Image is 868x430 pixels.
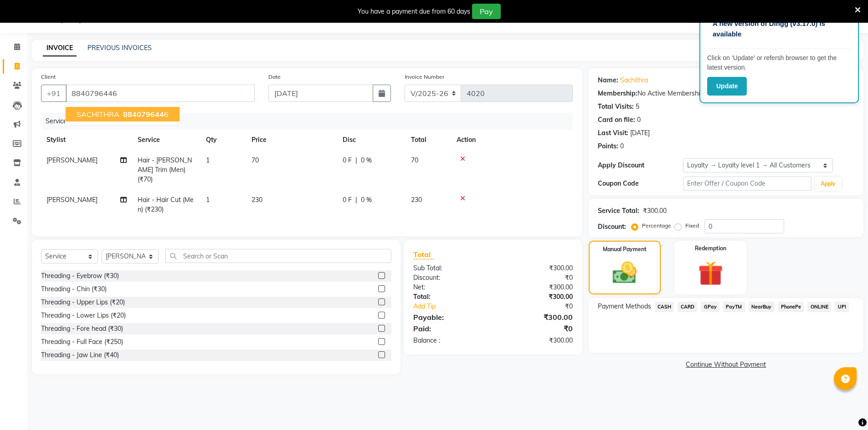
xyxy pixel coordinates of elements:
[508,302,580,311] div: ₹0
[355,195,357,205] span: |
[598,76,618,85] div: Name:
[43,40,77,56] a: INVOICE
[815,177,841,191] button: Apply
[337,130,406,150] th: Disc
[723,302,745,312] span: PayTM
[252,156,259,164] span: 70
[707,77,747,96] button: Update
[598,142,618,151] div: Points:
[630,128,650,138] div: [DATE]
[603,245,647,253] label: Manual Payment
[637,115,641,125] div: 0
[268,73,281,81] label: Date
[678,302,697,312] span: CARD
[707,53,851,72] p: Click on ‘Update’ or refersh browser to get the latest version.
[620,142,624,151] div: 0
[361,195,372,205] span: 0 %
[132,130,200,150] th: Service
[493,312,580,323] div: ₹300.00
[406,302,507,311] a: Add Tip
[41,130,132,150] th: Stylist
[41,73,56,81] label: Client
[406,323,493,334] div: Paid:
[778,302,804,312] span: PhonePe
[642,222,671,230] label: Percentage
[138,156,192,183] span: Hair - [PERSON_NAME] Trim (Men) (₹70)
[252,196,262,204] span: 230
[123,110,164,119] span: 884079644
[206,196,210,204] span: 1
[749,302,775,312] span: NearBuy
[165,249,391,263] input: Search or Scan
[66,85,255,102] input: Search by Name/Mobile/Email/Code
[138,196,194,213] span: Hair - Hair Cut (Men) (₹230)
[598,128,628,138] div: Last Visit:
[41,271,119,281] div: Threading - Eyebrow (₹30)
[41,85,67,102] button: +91
[358,7,470,16] div: You have a payment due from 60 days
[411,156,418,164] span: 70
[655,302,674,312] span: CASH
[493,292,580,302] div: ₹300.00
[406,263,493,273] div: Sub Total:
[683,177,812,191] input: Enter Offer / Coupon Code
[41,311,126,320] div: Threading - Lower Lips (₹20)
[835,302,849,312] span: UPI
[355,156,357,165] span: |
[206,156,210,164] span: 1
[406,273,493,283] div: Discount:
[472,4,501,19] button: Pay
[695,244,726,253] label: Redemption
[598,179,683,188] div: Coupon Code
[493,283,580,292] div: ₹300.00
[246,130,337,150] th: Price
[493,273,580,283] div: ₹0
[406,283,493,292] div: Net:
[685,222,699,230] label: Fixed
[598,222,626,232] div: Discount:
[42,113,580,130] div: Services
[598,89,637,98] div: Membership:
[690,258,731,289] img: _gift.svg
[598,115,635,125] div: Card on file:
[598,89,854,98] div: No Active Membership
[591,360,862,369] a: Continue Without Payment
[46,196,98,204] span: [PERSON_NAME]
[620,76,648,85] a: Sachithra
[406,292,493,302] div: Total:
[636,102,639,111] div: 5
[493,336,580,345] div: ₹300.00
[451,130,573,150] th: Action
[598,302,651,311] span: Payment Methods
[41,284,107,294] div: Threading - Chin (₹30)
[605,259,644,287] img: _cash.svg
[643,206,667,216] div: ₹300.00
[406,312,493,323] div: Payable:
[406,130,451,150] th: Total
[598,102,634,111] div: Total Visits:
[413,250,434,259] span: Total
[343,156,352,165] span: 0 F
[406,336,493,345] div: Balance :
[411,196,422,204] span: 230
[77,110,119,119] span: SACHITHRA
[87,44,152,52] a: PREVIOUS INVOICES
[343,195,352,205] span: 0 F
[493,323,580,334] div: ₹0
[46,156,98,164] span: [PERSON_NAME]
[361,156,372,165] span: 0 %
[41,350,119,360] div: Threading - Jaw Line (₹40)
[713,19,846,39] p: A new version of Dingg (v3.17.0) is available
[41,324,123,334] div: Threading - Fore head (₹30)
[41,337,123,347] div: Threading - Full Face (₹250)
[701,302,719,312] span: GPay
[598,206,639,216] div: Service Total:
[41,298,125,307] div: Threading - Upper Lips (₹20)
[405,73,444,81] label: Invoice Number
[200,130,246,150] th: Qty
[598,161,683,170] div: Apply Discount
[493,263,580,273] div: ₹300.00
[807,302,831,312] span: ONLINE
[121,110,169,119] ngb-highlight: 6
